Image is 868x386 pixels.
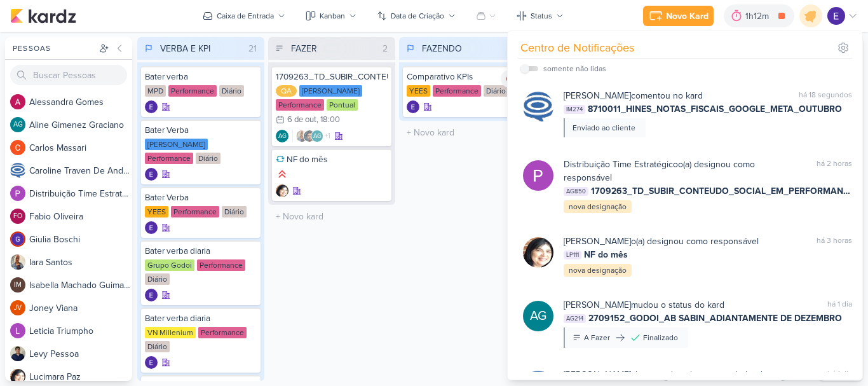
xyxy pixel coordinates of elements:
b: [PERSON_NAME] [564,236,631,247]
div: F a b i o O l i v e i r a [29,210,132,223]
img: Eduardo Quaresma [827,7,845,25]
div: nova designação [564,200,632,213]
div: há 2 horas [817,158,852,184]
div: Bater verba diaria [145,313,257,324]
div: A l e s s a n d r a G o m e s [29,95,132,109]
div: Diário [145,341,170,352]
div: YEES [407,85,430,97]
div: Comparativo KPIs [407,71,519,83]
div: Pontual [327,99,358,111]
div: Enviado ao cliente [573,122,635,134]
b: [PERSON_NAME] [564,369,631,380]
img: Caroline Traven De Andrade [10,163,25,178]
div: Performance [171,206,219,217]
div: C a r o l i n e T r a v e n D e A n d r a d e [29,164,132,177]
div: VN Millenium [145,327,196,338]
img: Eduardo Quaresma [145,356,158,369]
img: Eduardo Quaresma [145,100,158,113]
div: C a r l o s M a s s a r i [29,141,132,155]
div: Pessoas [10,43,97,54]
div: 21 [243,42,262,55]
img: Levy Pessoa [10,346,25,361]
div: Criador(a): Eduardo Quaresma [145,356,158,369]
div: Performance [168,85,217,97]
img: Distribuição Time Estratégico [10,186,25,201]
div: 1709263_TD_SUBIR_CONTEUDO_SOCIAL_EM_PERFORMANCE_LCSA [276,71,388,83]
div: há 1 dia [827,298,852,312]
div: Criador(a): Eduardo Quaresma [145,168,158,181]
div: Criador(a): Eduardo Quaresma [145,100,158,113]
img: Alessandra Gomes [10,94,25,109]
img: Iara Santos [10,254,25,270]
img: Eduardo Quaresma [145,221,158,234]
div: [PERSON_NAME] [299,85,362,97]
div: o(a) designou como responsável [564,235,759,248]
p: AG [313,134,322,140]
div: somente não lidas [543,63,606,74]
div: G i u l i a B o s c h i [29,233,132,246]
div: Finalizado [643,332,678,343]
div: Aline Gimenez Graciano [276,130,288,142]
p: FO [13,213,22,220]
input: + Novo kard [402,123,524,142]
div: nova designação [564,264,632,277]
div: Novo Kard [666,10,709,23]
div: Criador(a): Aline Gimenez Graciano [276,130,288,142]
div: Bater verba [145,71,257,83]
img: Iara Santos [295,130,308,142]
div: Aline Gimenez Graciano [311,130,323,142]
div: Joney Viana [10,300,25,315]
div: J o n e y V i a n a [29,301,132,315]
div: há 18 segundos [799,89,852,102]
div: Criador(a): Eduardo Quaresma [145,221,158,234]
p: AG [530,307,546,325]
b: [PERSON_NAME] [564,90,631,101]
div: Criador(a): Lucimara Paz [276,184,288,197]
div: D i s t r i b u i ç ã o T i m e E s t r a t é g i c o [29,187,132,200]
div: Criador(a): Eduardo Quaresma [407,100,419,113]
b: Distribuição Time Estratégico [564,159,678,170]
p: AG [13,121,23,128]
div: Bater Verba [145,125,257,136]
img: Carlos Massari [10,140,25,155]
div: Grupo Godoi [145,259,194,271]
img: Lucimara Paz [276,184,288,197]
div: L u c i m a r a P a z [29,370,132,383]
div: Performance [276,99,324,111]
img: Giulia Boschi [10,231,25,247]
div: mudou o status do kard [564,298,724,312]
div: alterou a data de entrega do kard [564,368,763,382]
img: Leticia Triumpho [10,323,25,338]
span: LP111 [564,251,581,259]
div: Diário [484,85,508,97]
img: Eduardo Quaresma [145,289,158,301]
div: A l i n e G i m e n e z G r a c i a n o [29,118,132,132]
div: 6 de out [287,116,316,124]
div: Aline Gimenez Graciano [10,117,25,132]
div: Performance [198,327,247,338]
div: A Fazer [584,332,610,343]
div: há 3 horas [817,235,852,248]
img: Lucimara Paz [523,237,553,268]
img: kardz.app [10,8,76,24]
span: IM274 [564,105,585,114]
div: Criador(a): Eduardo Quaresma [145,289,158,301]
img: Nelito Junior [303,130,316,142]
div: MPD [145,85,166,97]
p: JV [14,305,22,312]
input: Buscar Pessoas [10,65,127,85]
span: 2709152_GODOI_AB SABIN_ADIANTAMENTE DE DEZEMBRO [588,312,842,325]
div: Centro de Notificações [520,39,634,57]
div: Aline Gimenez Graciano [523,301,553,331]
div: [PERSON_NAME] [145,139,208,150]
div: há 1 dia [827,368,852,382]
b: [PERSON_NAME] [564,300,631,310]
div: Performance [197,259,245,271]
button: Novo Kard [643,6,714,26]
div: Performance [433,85,481,97]
span: +1 [323,131,330,141]
img: Lucimara Paz [10,369,25,384]
div: o(a) designou como responsável [564,158,794,184]
div: 2 [377,42,393,55]
div: Performance [145,153,193,164]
